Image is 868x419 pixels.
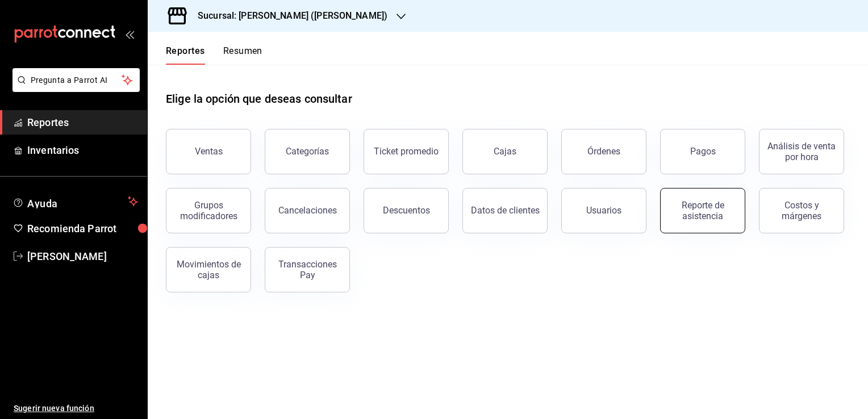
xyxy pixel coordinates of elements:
[166,90,352,107] h1: Elige la opción que deseas consultar
[166,45,205,65] button: Reportes
[166,188,251,233] button: Grupos modificadores
[494,145,517,158] div: Cajas
[660,188,745,233] button: Reporte de asistencia
[272,259,343,280] div: Transacciones Pay
[759,129,844,174] button: Análisis de venta por hora
[27,195,123,208] span: Ayuda
[586,205,621,216] div: Usuarios
[383,205,430,216] div: Descuentos
[759,188,844,233] button: Costos y márgenes
[265,247,350,292] button: Transacciones Pay
[27,143,138,158] span: Inventarios
[31,74,122,86] span: Pregunta a Parrot AI
[286,146,329,157] div: Categorías
[660,129,745,174] button: Pagos
[166,45,262,65] div: navigation tabs
[166,129,251,174] button: Ventas
[364,188,449,233] button: Descuentos
[125,30,134,39] button: open_drawer_menu
[462,188,548,233] button: Datos de clientes
[166,247,251,292] button: Movimientos de cajas
[667,200,738,221] div: Reporte de asistencia
[195,146,223,157] div: Ventas
[374,146,439,157] div: Ticket promedio
[690,146,716,157] div: Pagos
[462,129,548,174] a: Cajas
[265,188,350,233] button: Cancelaciones
[27,115,138,130] span: Reportes
[561,188,646,233] button: Usuarios
[364,129,449,174] button: Ticket promedio
[766,200,837,221] div: Costos y márgenes
[27,221,138,236] span: Recomienda Parrot
[27,249,138,264] span: [PERSON_NAME]
[189,9,387,23] h3: Sucursal: [PERSON_NAME] ([PERSON_NAME])
[265,129,350,174] button: Categorías
[8,82,140,94] a: Pregunta a Parrot AI
[173,200,244,221] div: Grupos modificadores
[561,129,646,174] button: Órdenes
[766,141,837,162] div: Análisis de venta por hora
[223,45,262,65] button: Resumen
[587,146,620,157] div: Órdenes
[471,205,540,216] div: Datos de clientes
[14,403,138,414] span: Sugerir nueva función
[278,205,337,216] div: Cancelaciones
[173,259,244,280] div: Movimientos de cajas
[12,68,140,92] button: Pregunta a Parrot AI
